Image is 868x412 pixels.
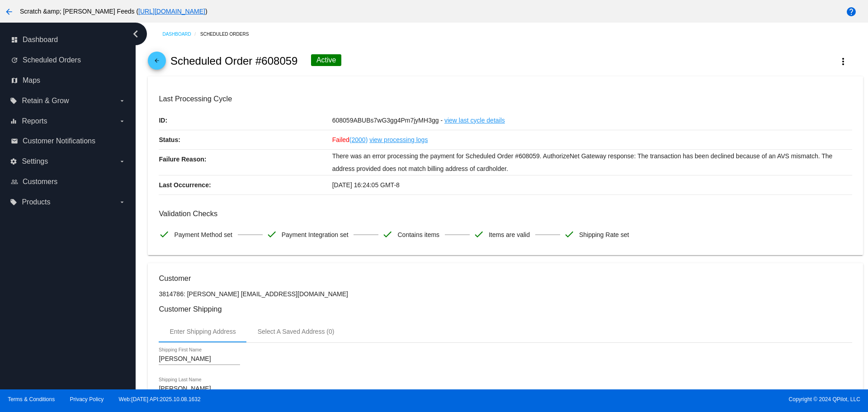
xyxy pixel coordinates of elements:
[11,33,126,47] a: dashboard Dashboard
[22,157,48,166] span: Settings
[332,136,368,143] span: Failed
[11,73,126,88] a: map Maps
[159,274,852,283] h3: Customer
[159,355,240,363] input: Shipping First Name
[22,117,47,125] span: Reports
[23,76,40,85] span: Maps
[151,57,162,68] mat-icon: arrow_back
[128,27,143,41] i: chevron_left
[11,137,18,145] i: email
[22,97,69,105] span: Retain & Grow
[70,396,104,403] a: Privacy Policy
[11,77,18,84] i: map
[11,57,18,64] i: update
[118,199,126,206] i: arrow_drop_down
[118,158,126,165] i: arrow_drop_down
[159,150,332,169] p: Failure Reason:
[444,111,505,130] a: view last cycle details
[8,396,55,403] a: Terms & Conditions
[838,56,849,67] mat-icon: more_vert
[11,134,126,148] a: email Customer Notifications
[138,8,205,15] a: [URL][DOMAIN_NAME]
[11,175,126,189] a: people_outline Customers
[118,97,126,104] i: arrow_drop_down
[11,36,18,43] i: dashboard
[311,54,342,66] div: Active
[22,198,50,206] span: Products
[159,130,332,149] p: Status:
[159,95,852,103] h3: Last Processing Cycle
[349,130,368,149] a: (2000)
[258,328,335,335] div: Select A Saved Address (0)
[23,36,58,44] span: Dashboard
[846,6,857,17] mat-icon: help
[174,225,232,244] span: Payment Method set
[369,130,428,149] a: view processing logs
[10,199,17,206] i: local_offer
[23,178,57,186] span: Customers
[20,8,208,15] span: Scratch &amp; [PERSON_NAME] Feeds ( )
[10,118,17,125] i: equalizer
[23,56,81,64] span: Scheduled Orders
[119,396,201,403] a: Web:[DATE] API:2025.10.08.1632
[159,209,852,218] h3: Validation Checks
[159,385,240,393] input: Shipping Last Name
[162,27,200,41] a: Dashboard
[332,181,400,189] span: [DATE] 16:24:05 GMT-8
[23,137,95,145] span: Customer Notifications
[473,229,484,240] mat-icon: check
[159,111,332,130] p: ID:
[159,305,852,313] h3: Customer Shipping
[10,158,17,165] i: settings
[170,55,298,67] h2: Scheduled Order #608059
[200,27,257,41] a: Scheduled Orders
[382,229,393,240] mat-icon: check
[442,396,860,403] span: Copyright © 2024 QPilot, LLC
[489,225,530,244] span: Items are valid
[10,97,17,104] i: local_offer
[4,6,14,17] mat-icon: arrow_back
[11,53,126,67] a: update Scheduled Orders
[159,229,170,240] mat-icon: check
[332,117,443,124] span: 608059ABUBs7wG3gg4Pm7jyMH3gg -
[159,290,852,298] p: 3814786: [PERSON_NAME] [EMAIL_ADDRESS][DOMAIN_NAME]
[282,225,349,244] span: Payment Integration set
[397,225,439,244] span: Contains items
[159,175,332,194] p: Last Occurrence:
[11,178,18,185] i: people_outline
[266,229,277,240] mat-icon: check
[579,225,629,244] span: Shipping Rate set
[332,150,852,175] p: There was an error processing the payment for Scheduled Order #608059. AuthorizeNet Gateway respo...
[170,328,236,335] div: Enter Shipping Address
[564,229,575,240] mat-icon: check
[118,118,126,125] i: arrow_drop_down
